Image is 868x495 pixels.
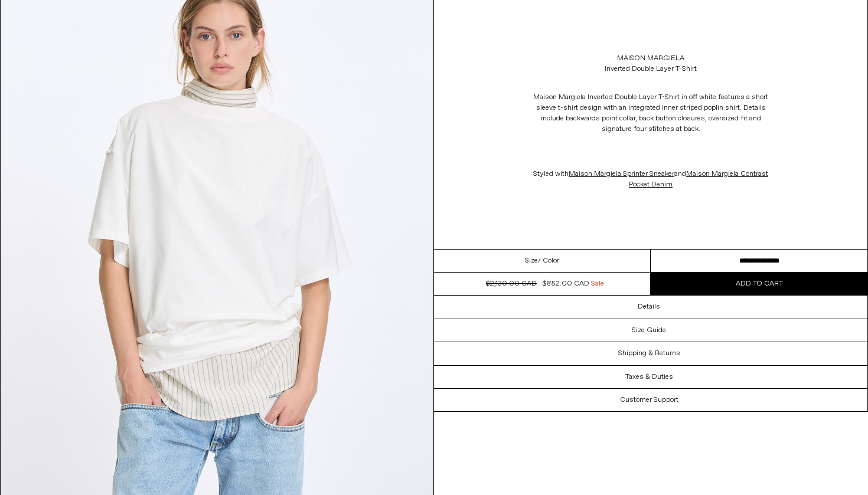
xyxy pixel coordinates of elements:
[629,169,768,189] a: Maison Margiela Contrast Pocket Denim
[591,278,604,289] span: Sale
[533,169,768,189] span: Styled with and
[632,326,666,335] h3: Size Guide
[618,349,680,358] h3: Shipping & Returns
[569,169,674,179] a: Maison Margiela Sprinter Sneaker
[605,64,697,74] div: Inverted Double Layer T-Shirt
[651,273,867,295] button: Add to cart
[638,303,660,311] h3: Details
[525,255,538,266] span: Size
[543,279,589,289] span: $852.00 CAD
[486,279,537,289] s: $2,130.00 CAD
[625,373,673,381] h3: Taxes & Duties
[620,396,678,404] h3: Customer Support
[533,86,769,140] p: Maison Margiela Inverted Double Layer T-Shirt in off white features a short sleeve t-shirt design...
[736,279,783,289] span: Add to cart
[538,255,559,266] span: / Color
[617,53,684,64] a: Maison Margiela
